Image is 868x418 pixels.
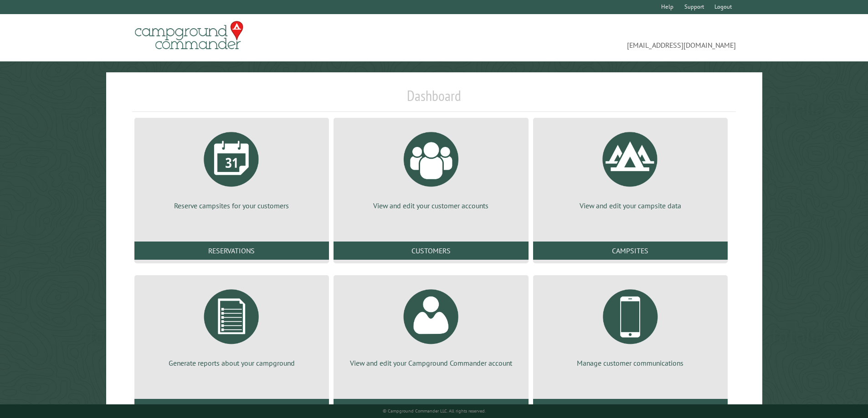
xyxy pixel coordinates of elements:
[544,201,717,211] p: View and edit your campsite data
[344,125,517,211] a: View and edit your customer accounts
[344,282,517,368] a: View and edit your Campground Commander account
[134,399,329,417] a: Reports
[383,408,486,414] small: © Campground Commander LLC. All rights reserved.
[434,25,736,50] span: [EMAIL_ADDRESS][DOMAIN_NAME]
[544,358,717,368] p: Manage customer communications
[145,201,318,211] p: Reserve campsites for your customers
[145,125,318,211] a: Reserve campsites for your customers
[145,282,318,368] a: Generate reports about your campground
[544,125,717,211] a: View and edit your campsite data
[334,399,528,417] a: Account
[533,399,728,417] a: Communications
[533,242,728,260] a: Campsites
[145,358,318,368] p: Generate reports about your campground
[344,358,517,368] p: View and edit your Campground Commander account
[344,201,517,211] p: View and edit your customer accounts
[544,282,717,368] a: Manage customer communications
[132,18,246,53] img: Campground Commander
[134,242,329,260] a: Reservations
[334,242,528,260] a: Customers
[132,87,736,112] h1: Dashboard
